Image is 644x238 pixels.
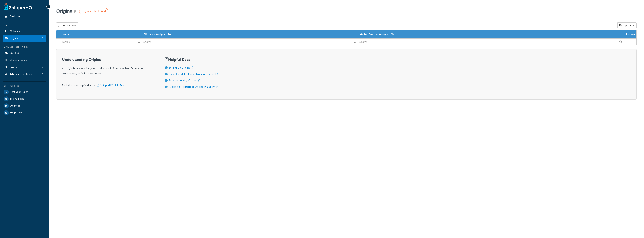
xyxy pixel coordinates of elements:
[10,97,24,101] span: Marketplace
[60,30,142,39] th: Name
[3,28,46,35] a: Websites 1
[4,3,32,10] a: ShipperHQ Home
[43,30,43,33] span: 1
[3,28,46,35] li: Websites
[10,90,28,94] span: Test Your Rates
[358,30,623,39] th: Active Carriers Assigned To
[3,71,46,78] li: Advanced Features
[10,104,21,107] span: Analytics
[3,64,46,71] a: Boxes
[3,84,46,88] div: Resources
[617,22,637,28] a: Export CSV
[79,8,108,14] a: Upgrade Plan to Add
[62,57,156,62] h3: Understanding Origins
[42,37,43,40] span: 8
[3,71,46,78] a: Advanced Features 3
[62,80,156,88] div: Find all of our helpful docs at:
[165,57,218,62] h3: Helpful Docs
[56,7,72,15] h1: Origins
[169,72,218,76] a: Using the Multi-Origin Shipping Feature
[3,57,46,64] a: Shipping Rules
[82,9,106,13] span: Upgrade Plan to Add
[10,51,19,55] span: Carriers
[3,35,46,42] a: Origins 8
[10,111,22,114] span: Help Docs
[42,73,43,76] span: 3
[623,30,637,39] th: Actions
[56,22,78,28] button: Bulk Actions
[169,66,193,70] a: Setting Up Origins
[3,24,46,27] div: Basic Setup
[3,35,46,42] li: Origins
[3,50,46,57] a: Carriers
[169,78,200,82] a: Troubleshooting Origins
[358,39,623,45] input: Search
[3,46,46,49] div: Manage Shipping
[142,30,358,39] th: Websites Assigned To
[10,59,27,62] span: Shipping Rules
[96,84,126,87] a: ShipperHQ Help Docs
[10,37,18,40] span: Origins
[10,73,32,76] span: Advanced Features
[10,30,20,33] span: Websites
[3,102,46,109] a: Analytics
[60,39,142,45] input: Search
[3,109,46,116] a: Help Docs
[169,85,218,89] a: Assigning Products to Origins in Shopify
[3,89,46,95] a: Test Your Rates
[3,13,46,20] a: Dashboard
[62,57,156,76] div: An origin is any location your products ship from, whether it's vendors, warehouses, or fulfillme...
[10,15,22,18] span: Dashboard
[3,95,46,102] a: Marketplace
[10,66,17,69] span: Boxes
[142,39,358,45] input: Search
